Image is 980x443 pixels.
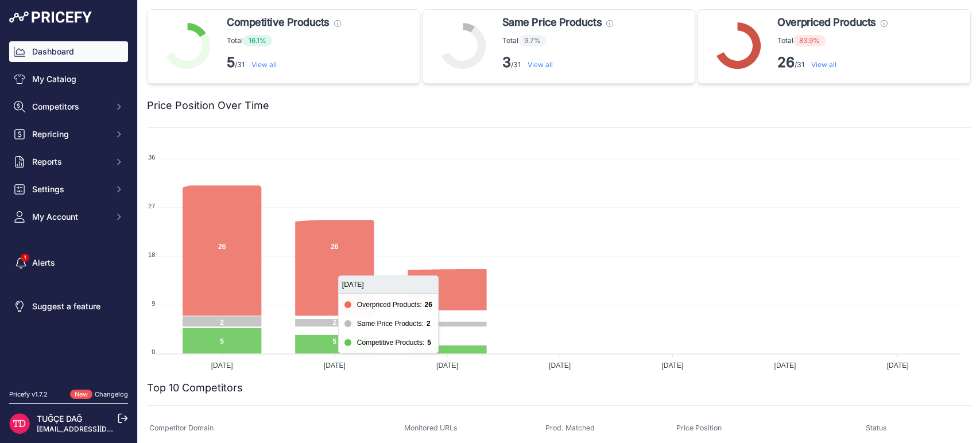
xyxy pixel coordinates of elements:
[774,362,796,370] tspan: [DATE]
[9,69,128,90] a: My Catalog
[147,380,243,396] h2: Top 10 Competitors
[793,35,826,46] span: 83.9%
[866,423,887,432] span: Status
[251,60,277,69] a: View all
[404,423,458,432] span: Monitored URLs
[37,414,82,423] a: TUĞÇE DAĞ
[227,14,330,30] span: Competitive Products
[661,362,683,370] tspan: [DATE]
[887,362,909,370] tspan: [DATE]
[227,35,341,46] p: Total
[528,60,553,69] a: View all
[502,54,511,71] strong: 3
[32,129,107,140] span: Repricing
[95,390,128,398] a: Changelog
[70,390,92,399] span: New
[148,251,155,258] tspan: 18
[9,296,128,317] a: Suggest a feature
[436,362,458,370] tspan: [DATE]
[227,54,235,71] strong: 5
[502,14,602,30] span: Same Price Products
[32,101,107,112] span: Competitors
[549,362,571,370] tspan: [DATE]
[502,53,613,72] p: /31
[32,211,107,223] span: My Account
[676,423,722,432] span: Price Position
[777,35,887,46] p: Total
[518,35,547,46] span: 9.7%
[37,425,157,433] a: [EMAIL_ADDRESS][DOMAIN_NAME]
[9,207,128,227] button: My Account
[9,390,48,399] div: Pricefy v1.7.2
[9,179,128,200] button: Settings
[9,41,128,62] a: Dashboard
[324,362,346,370] tspan: [DATE]
[9,11,92,23] img: Pricefy Logo
[243,35,272,46] span: 16.1%
[9,96,128,117] button: Competitors
[9,41,128,376] nav: Sidebar
[148,154,155,161] tspan: 36
[211,362,233,370] tspan: [DATE]
[9,124,128,145] button: Repricing
[777,53,887,72] p: /31
[811,60,836,69] a: View all
[32,184,107,195] span: Settings
[9,151,128,172] button: Reports
[148,203,155,209] tspan: 27
[777,54,795,71] strong: 26
[149,423,214,432] span: Competitor Domain
[152,300,155,307] tspan: 9
[502,35,613,46] p: Total
[147,98,269,114] h2: Price Position Over Time
[227,53,341,72] p: /31
[777,14,876,30] span: Overpriced Products
[152,348,155,355] tspan: 0
[9,252,128,273] a: Alerts
[545,423,595,432] span: Prod. Matched
[32,156,107,168] span: Reports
